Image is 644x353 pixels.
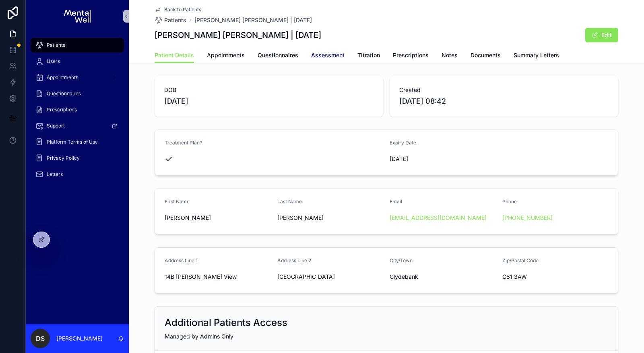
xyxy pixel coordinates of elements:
span: [PERSON_NAME] [165,214,271,222]
span: Zip/Postal Code [502,257,539,263]
span: Summary Letters [514,51,559,59]
span: Patients [164,16,186,24]
span: Prescriptions [47,107,77,113]
a: Summary Letters [514,48,559,64]
a: Patients [155,16,186,24]
span: Privacy Policy [47,155,80,161]
span: Address Line 2 [277,257,311,263]
span: Patients [47,42,65,48]
a: Appointments [207,48,245,64]
span: Patient Details [155,51,194,59]
a: Privacy Policy [31,151,124,165]
span: City/Town [390,257,413,263]
a: Titration [357,48,380,64]
span: Questionnaires [47,90,81,97]
span: First Name [165,198,190,205]
img: App logo [64,10,90,23]
span: Managed by Admins Only [165,333,233,340]
span: 14B [PERSON_NAME] View [165,273,271,281]
span: [DATE] 08:42 [399,96,609,107]
span: Documents [471,51,501,59]
a: [EMAIL_ADDRESS][DOMAIN_NAME] [390,214,487,222]
span: DOB [164,86,374,94]
a: Prescriptions [31,102,124,117]
span: Back to Patients [164,6,201,13]
span: Expiry Date [390,140,416,146]
span: Support [47,123,65,129]
span: Appointments [47,74,78,81]
span: DS [36,334,45,343]
span: Clydebank [390,273,496,281]
a: Back to Patients [155,6,201,13]
span: Assessment [311,51,345,59]
p: [PERSON_NAME] [56,334,103,343]
a: [PERSON_NAME] [PERSON_NAME] | [DATE] [194,16,312,24]
button: Edit [585,28,618,42]
span: Treatment Plan? [165,140,202,146]
h2: Additional Patients Access [165,316,287,329]
span: Last Name [277,198,302,205]
span: [PERSON_NAME] [277,214,384,222]
span: [DATE] [164,96,374,107]
a: [PHONE_NUMBER] [502,214,553,222]
span: Appointments [207,51,245,59]
a: Notes [442,48,458,64]
span: [GEOGRAPHIC_DATA] [277,273,384,281]
span: G81 3AW [502,273,609,281]
h1: [PERSON_NAME] [PERSON_NAME] | [DATE] [155,29,321,41]
span: Created [399,86,609,94]
a: Prescriptions [393,48,429,64]
a: Documents [471,48,501,64]
div: scrollable content [26,32,129,192]
span: Notes [442,51,458,59]
span: Prescriptions [393,51,429,59]
span: Questionnaires [258,51,298,59]
span: Address Line 1 [165,257,198,263]
a: Patients [31,38,124,52]
span: Phone [502,198,517,205]
span: Titration [357,51,380,59]
a: Patient Details [155,48,194,63]
a: Platform Terms of Use [31,135,124,149]
a: Letters [31,167,124,182]
span: Users [47,58,60,65]
a: Assessment [311,48,345,64]
span: [DATE] [390,155,496,163]
a: Questionnaires [258,48,298,64]
a: Support [31,119,124,133]
a: Users [31,54,124,69]
a: Questionnaires [31,86,124,101]
span: Letters [47,171,63,178]
a: Appointments [31,70,124,85]
span: Platform Terms of Use [47,139,98,145]
span: Email [390,198,402,205]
